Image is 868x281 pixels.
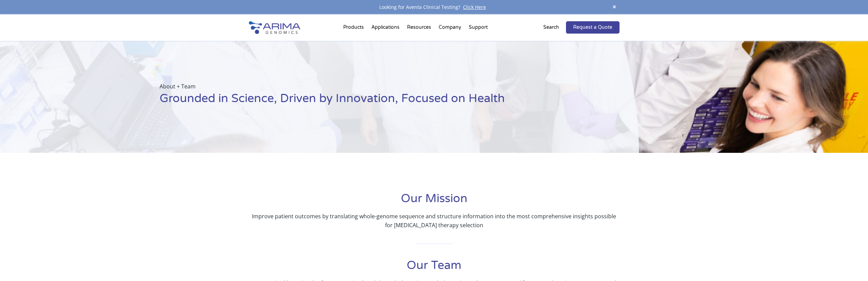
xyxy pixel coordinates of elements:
[566,21,620,34] a: Request a Quote
[249,212,620,230] p: Improve patient outcomes by translating whole-genome sequence and structure information into the ...
[160,91,604,112] h1: Grounded in Science, Driven by Innovation, Focused on Health
[160,82,604,91] p: About + Team
[249,21,300,34] img: Arima-Genomics-logo
[460,4,489,10] a: Click Here
[249,3,620,12] div: Looking for Aventa Clinical Testing?
[249,258,620,279] h1: Our Team
[249,191,620,212] h1: Our Mission
[543,23,559,32] p: Search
